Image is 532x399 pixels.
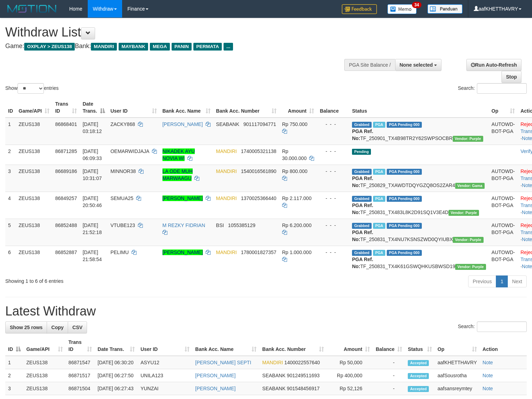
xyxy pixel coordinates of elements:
span: Vendor URL: https://trx4.1velocity.biz [448,210,479,216]
span: MANDIRI [262,360,283,365]
span: 86689186 [55,168,77,174]
th: Game/API: activate to sort column ascending [16,98,52,118]
b: PGA Ref. No: [352,257,373,269]
a: Note [483,373,493,378]
td: 3 [5,382,24,395]
span: 86849257 [55,195,77,201]
th: Trans ID: activate to sort column ascending [66,336,95,356]
span: Grabbed [352,122,372,128]
a: [PERSON_NAME] [195,386,235,391]
td: AUTOWD-BOT-PGA [489,192,518,219]
span: PANIN [172,43,192,51]
span: Marked by aafsolysreylen [373,223,385,229]
th: Bank Acc. Number: activate to sort column ascending [213,98,279,118]
td: aafKHETTHAVRY [435,356,480,369]
td: 2 [5,145,16,165]
span: OXPLAY > ZEUS138 [24,43,75,51]
span: MANDIRI [216,250,237,255]
td: 3 [5,165,16,192]
td: 1 [5,356,24,369]
span: Copy 1540016561890 to clipboard [241,168,276,174]
span: Copy 1400022557640 to clipboard [284,360,320,365]
span: 86871285 [55,148,77,154]
td: 6 [5,246,16,273]
th: ID [5,98,16,118]
td: 4 [5,192,16,219]
td: TF_250831_TX4NU7KSNSZWD0QYIUBX [349,219,488,246]
th: Balance [317,98,349,118]
td: ZEUS138 [16,165,52,192]
a: [PERSON_NAME] [162,250,203,255]
span: Vendor URL: https://trx4.1velocity.biz [453,237,483,243]
td: - [373,356,405,369]
td: 86871517 [66,369,95,382]
span: Grabbed [352,169,372,175]
td: UNILA123 [138,369,192,382]
span: PERMATA [193,43,222,51]
a: Note [483,360,493,365]
span: Copy 1370025366440 to clipboard [241,195,276,201]
td: 86871547 [66,356,95,369]
th: Date Trans.: activate to sort column descending [80,98,107,118]
td: AUTOWD-BOT-PGA [489,246,518,273]
span: PELIMU [111,250,129,255]
span: Copy 1055385129 to clipboard [228,222,255,228]
td: aafSousrotha [435,369,480,382]
td: AUTOWD-BOT-PGA [489,118,518,145]
span: VTUBE123 [111,222,135,228]
span: MAYBANK [119,43,148,51]
img: Feedback.jpg [342,4,377,14]
span: ZACKY868 [111,121,135,127]
input: Search: [477,83,527,94]
td: 2 [5,369,24,382]
span: Rp 2.117.000 [282,195,312,201]
td: AUTOWD-BOT-PGA [489,165,518,192]
span: SEMUA25 [111,195,133,201]
td: ASYU12 [138,356,192,369]
h1: Withdraw List [5,25,348,39]
span: PGA Pending [387,250,422,256]
td: Rp 50,000 [327,356,373,369]
b: PGA Ref. No: [352,202,373,215]
td: 1 [5,118,16,145]
button: None selected [395,59,442,71]
div: - - - [320,195,346,202]
span: OEMARWIDJAJA [111,148,149,154]
img: MOTION_logo.png [5,4,59,14]
td: TF_250829_TXAWDTDQYGZQ8OS2ZAR4 [349,165,488,192]
td: TF_250831_TX4K61GSWQHKUSBWSD19 [349,246,488,273]
td: [DATE] 06:30:20 [95,356,138,369]
a: Note [483,386,493,391]
span: PGA Pending [387,122,422,128]
div: - - - [320,148,346,155]
span: BSI [216,222,224,228]
th: Game/API: activate to sort column ascending [24,336,66,356]
td: ZEUS138 [16,246,52,273]
a: [PERSON_NAME] [162,195,203,201]
th: Op: activate to sort column ascending [435,336,480,356]
td: TF_250831_TX483L8K2D91SQ1V3E4D [349,192,488,219]
th: Action [480,336,527,356]
th: Amount: activate to sort column ascending [279,98,317,118]
td: YUNZAI [138,382,192,395]
span: Grabbed [352,250,372,256]
label: Search: [458,83,527,94]
a: Copy [47,321,68,333]
span: Show 25 rows [10,325,42,330]
td: ZEUS138 [16,118,52,145]
span: Copy [51,325,64,330]
th: Bank Acc. Name: activate to sort column ascending [160,98,213,118]
span: PGA Pending [387,223,422,229]
span: Rp 6.200.000 [282,222,312,228]
span: Pending [352,149,371,155]
span: [DATE] 06:09:33 [82,148,102,161]
span: SEABANK [216,121,239,127]
span: Copy 1780001827357 to clipboard [241,250,276,255]
span: Rp 1.000.000 [282,250,312,255]
span: 86852887 [55,250,77,255]
td: 5 [5,219,16,246]
th: Trans ID: activate to sort column ascending [52,98,80,118]
span: Vendor URL: https://trx4.1velocity.biz [453,136,483,142]
span: [DATE] 03:18:12 [82,121,102,134]
a: [PERSON_NAME] [195,373,235,378]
